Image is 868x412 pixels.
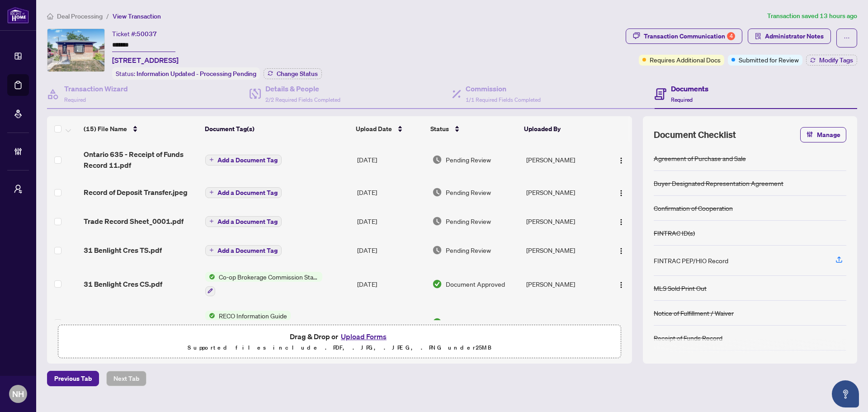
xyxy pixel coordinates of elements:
[205,154,282,166] button: Add a Document Tag
[80,116,201,142] th: (15) File Name
[354,142,429,178] td: [DATE]
[800,127,846,142] button: Manage
[84,245,162,256] span: 31 Benlight Cres TS.pdf
[215,311,291,321] span: RECO Information Guide
[654,153,746,163] div: Agreement of Purchase and Sale
[654,333,722,343] div: Receipt of Funds Record
[446,317,505,327] span: Document Approved
[217,157,278,163] span: Add a Document Tag
[654,178,783,188] div: Buyer Designated Representation Agreement
[112,67,260,80] div: Status:
[205,272,322,296] button: Status IconCo-op Brokerage Commission Statement
[106,11,109,21] li: /
[626,28,742,44] button: Transaction Communication4
[523,236,605,265] td: [PERSON_NAME]
[523,207,605,236] td: [PERSON_NAME]
[265,96,340,103] span: 2/2 Required Fields Completed
[618,157,625,164] img: Logo
[106,371,146,386] button: Next Tab
[352,116,427,142] th: Upload Date
[205,245,282,256] button: Add a Document Tag
[432,187,442,197] img: Document Status
[137,70,256,78] span: Information Updated - Processing Pending
[113,12,161,20] span: View Transaction
[644,29,735,43] div: Transaction Communication
[354,178,429,207] td: [DATE]
[338,331,389,342] button: Upload Forms
[739,55,799,65] span: Submitted for Review
[14,185,23,194] span: user-switch
[84,149,198,170] span: Ontario 635 - Receipt of Funds Record 11.pdf
[466,83,541,94] h4: Commission
[84,187,188,198] span: Record of Deposit Transfer.jpeg
[58,325,621,359] span: Drag & Drop orUpload FormsSupported files include .PDF, .JPG, .JPEG, .PNG under25MB
[12,388,24,400] span: NH
[205,311,291,335] button: Status IconRECO Information Guide
[614,152,628,167] button: Logo
[446,187,491,197] span: Pending Review
[614,315,628,330] button: Logo
[523,142,605,178] td: [PERSON_NAME]
[205,155,282,166] button: Add a Document Tag
[205,186,282,198] button: Add a Document Tag
[654,256,728,265] div: FINTRAC PEP/HIO Record
[817,128,840,142] span: Manage
[205,244,282,256] button: Add a Document Tag
[217,189,278,196] span: Add a Document Tag
[446,245,491,255] span: Pending Review
[767,11,857,21] article: Transaction saved 13 hours ago
[209,190,214,194] span: plus
[654,308,734,318] div: Notice of Fulfillment / Waiver
[112,28,157,39] div: Ticket #:
[671,83,708,94] h4: Documents
[618,189,625,197] img: Logo
[354,236,429,265] td: [DATE]
[618,247,625,255] img: Logo
[64,83,128,94] h4: Transaction Wizard
[205,215,282,227] button: Add a Document Tag
[427,116,520,142] th: Status
[432,317,442,327] img: Document Status
[205,187,282,198] button: Add a Document Tag
[84,279,162,289] span: 31 Benlight Cres CS.pdf
[205,216,282,227] button: Add a Document Tag
[618,218,625,226] img: Logo
[205,272,215,282] img: Status Icon
[47,13,53,19] span: home
[446,155,491,165] span: Pending Review
[844,35,850,41] span: ellipsis
[523,178,605,207] td: [PERSON_NAME]
[727,32,735,40] div: 4
[137,30,157,38] span: 50037
[614,277,628,291] button: Logo
[47,29,104,71] img: IMG-E12319202_1.jpg
[290,331,389,342] span: Drag & Drop or
[64,342,615,353] p: Supported files include .PDF, .JPG, .JPEG, .PNG under 25 MB
[54,371,92,386] span: Previous Tab
[446,279,505,289] span: Document Approved
[614,214,628,228] button: Logo
[84,317,183,328] span: RECO Information Guide 5.pdf
[819,57,853,63] span: Modify Tags
[765,29,824,43] span: Administrator Notes
[265,83,340,94] h4: Details & People
[84,216,184,227] span: Trade Record Sheet_0001.pdf
[201,116,352,142] th: Document Tag(s)
[57,12,103,20] span: Deal Processing
[64,96,86,103] span: Required
[354,207,429,236] td: [DATE]
[432,216,442,226] img: Document Status
[618,281,625,289] img: Logo
[209,248,214,252] span: plus
[755,33,761,39] span: solution
[654,283,707,293] div: MLS Sold Print Out
[7,7,29,24] img: logo
[356,124,392,134] span: Upload Date
[650,55,721,65] span: Requires Additional Docs
[209,219,214,223] span: plus
[84,124,127,134] span: (15) File Name
[112,55,179,66] span: [STREET_ADDRESS]
[466,96,541,103] span: 1/1 Required Fields Completed
[654,228,695,238] div: FINTRAC ID(s)
[748,28,831,44] button: Administrator Notes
